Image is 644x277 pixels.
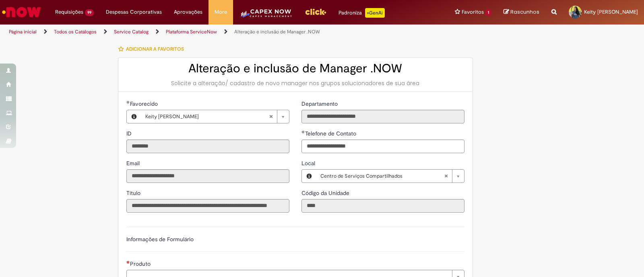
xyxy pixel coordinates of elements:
[301,140,464,153] input: Telefone de Contato
[126,46,184,52] span: Adicionar a Favoritos
[145,110,269,123] span: Keity [PERSON_NAME]
[301,130,305,133] span: Obrigatório Preenchido
[301,110,464,123] input: Departamento
[118,41,188,57] button: Adicionar a Favoritos
[504,8,539,16] a: Rascunhos
[301,189,351,197] label: Somente leitura - Código da Unidade
[126,101,130,104] span: Obrigatório Preenchido
[126,160,141,167] span: Somente leitura - Email
[126,62,464,75] h2: Alteração e inclusão de Manager .NOW
[126,169,289,183] input: Email
[166,29,217,35] a: Plataforma ServiceNow
[301,199,464,213] input: Código da Unidade
[126,189,142,197] label: Somente leitura - Título
[106,8,162,16] span: Despesas Corporativas
[55,8,83,16] span: Requisições
[126,189,142,197] span: Somente leitura - Título
[9,29,37,35] a: Página inicial
[320,170,444,183] span: Centro de Serviços Compartilhados
[584,8,638,15] span: Keity [PERSON_NAME]
[114,29,149,35] a: Service Catalog
[302,170,316,183] button: Local, Visualizar este registro Centro de Serviços Compartilhados
[6,25,423,39] ul: Trilhas de página
[265,110,277,123] abbr: Limpar campo Favorecido
[234,29,320,35] a: Alteração e inclusão de Manager .NOW
[462,8,484,16] span: Favoritos
[126,79,464,87] div: Solicite a alteração/ cadastro de novo manager nos grupos solucionadores de sua área
[215,8,227,16] span: More
[305,6,326,18] img: click_logo_yellow_360x200.png
[126,140,289,153] input: ID
[126,130,133,137] span: Somente leitura - ID
[301,160,317,167] span: Local
[126,236,194,243] label: Informações de Formulário
[174,8,202,16] span: Aprovações
[239,8,293,24] img: CapexLogo5.png
[365,8,385,18] p: +GenAi
[126,159,141,167] label: Somente leitura - Email
[301,100,339,107] span: Somente leitura - Departamento
[339,8,385,18] div: Padroniza
[126,129,133,137] label: Somente leitura - ID
[126,261,130,264] span: Necessários
[127,110,141,123] button: Favorecido, Visualizar este registro Keity Magalhaes de Souza
[85,9,94,16] span: 99
[130,260,152,267] span: Necessários - Produto
[301,189,351,197] span: Somente leitura - Código da Unidade
[485,9,491,16] span: 1
[141,110,289,123] a: Keity [PERSON_NAME]Limpar campo Favorecido
[130,100,159,107] span: Necessários - Favorecido
[126,199,289,213] input: Título
[510,8,539,16] span: Rascunhos
[54,29,97,35] a: Todos os Catálogos
[301,100,339,108] label: Somente leitura - Departamento
[316,170,464,183] a: Centro de Serviços CompartilhadosLimpar campo Local
[440,170,452,183] abbr: Limpar campo Local
[1,4,42,20] img: ServiceNow
[305,130,358,137] span: Telefone de Contato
